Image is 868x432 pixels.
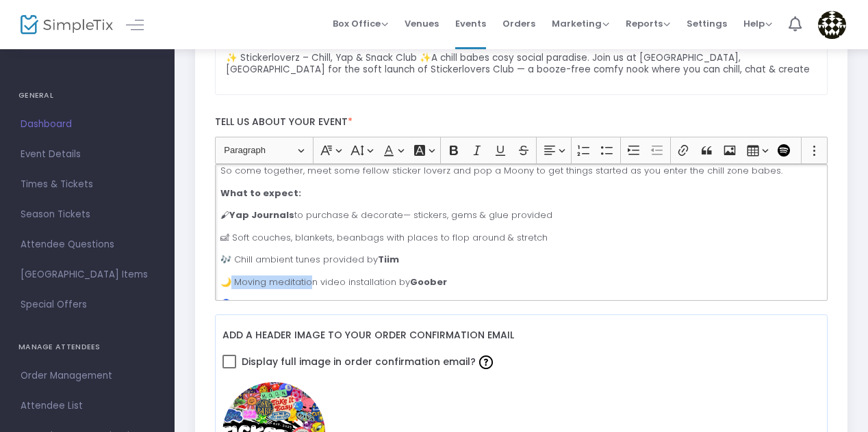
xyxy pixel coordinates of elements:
[333,17,388,30] span: Box Office
[229,208,294,221] strong: Yap Journals
[743,17,772,30] span: Help
[21,116,154,133] span: Dashboard
[215,137,828,164] div: Editor toolbar
[378,253,399,266] strong: Tiim
[21,236,154,254] span: Attendee Questions
[220,275,821,289] p: 🌙 Moving meditation video installation by
[405,6,439,41] span: Venues
[220,164,821,178] p: So come together, meet some fellow sticker loverz and pop a Moony to get things started as you en...
[18,82,156,109] h4: GENERAL
[21,367,154,385] span: Order Management
[220,231,821,245] p: 🛋 Soft couches, blankets, beanbags with places to flop around & stretch
[218,140,310,161] button: Paragraph
[626,17,670,30] span: Reports
[21,146,154,163] span: Event Details
[446,297,487,310] strong: Thia Lne
[18,334,156,361] h4: MANAGE ATTENDEES
[502,6,535,41] span: Orders
[21,397,154,415] span: Attendee List
[479,355,493,369] img: question-mark
[242,350,496,373] span: Display full image in order confirmation email?
[220,297,487,310] span: 🧿 Delicious Greek Snacks & Desserts to buy from
[222,322,514,350] label: Add a header image to your order confirmation email
[208,109,834,137] label: Tell us about your event
[21,266,154,284] span: [GEOGRAPHIC_DATA] Items
[220,253,821,267] p: 🎶 Chill ambient tunes provided by
[21,176,154,193] span: Times & Tickets
[215,164,828,301] div: Rich Text Editor, main
[21,206,154,224] span: Season Tickets
[220,208,821,222] p: 🖌 to purchase & decorate— stickers, gems & glue provided
[220,187,301,200] strong: What to expect:
[224,142,295,159] span: Paragraph
[21,296,154,314] span: Special Offers
[455,6,486,41] span: Events
[552,17,609,30] span: Marketing
[410,275,447,288] strong: Goober
[687,6,727,41] span: Settings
